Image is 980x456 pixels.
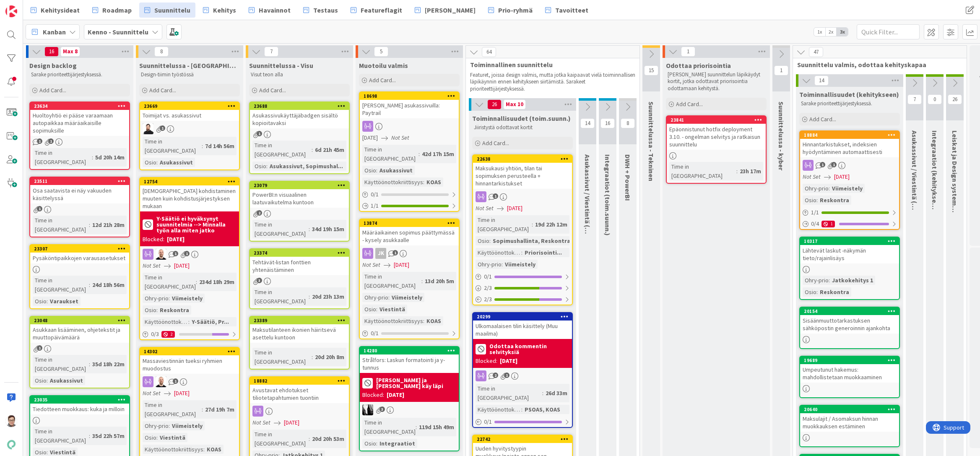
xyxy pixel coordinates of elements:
img: avatar [5,439,17,451]
div: 22638Maksukausi yhtiön, tilan tai sopimuksen perusteella + hinnantarkistukset [473,155,572,189]
input: Quick Filter... [857,24,920,39]
span: Leiskat ja Design system (kehitykseen) [951,130,959,250]
img: SM [5,415,17,427]
span: 1 [160,125,165,131]
div: 23688Asukassivukäyttäjäbadgen sisältö kopioitavaksi [250,102,349,128]
span: 1 [831,162,837,167]
div: 18698 [360,92,459,100]
div: 23048 [30,317,129,324]
span: Muotoilu valmis [359,61,408,70]
span: [PERSON_NAME] [425,5,476,15]
div: 23634 [34,103,129,109]
div: 22638 [473,155,572,163]
span: 2 / 3 [484,295,492,304]
span: : [502,260,503,269]
a: Suunnittelu [139,3,195,18]
p: Sarake prioriteettijärjestyksessä. [801,100,898,107]
div: JK [375,248,386,259]
span: Integraatiot (kehitykseen) [931,130,939,213]
div: Ohry-prio [143,294,169,303]
div: 23389Maksutilanteen ikonien häiritsevä asettelu kuntoon [250,317,349,343]
div: 23669 [140,102,239,110]
div: 23079PowerBI:n visuaalinen laatuvaikutelma kuntoon [250,182,349,208]
div: Käyttöönottokriittisyys [362,316,423,326]
span: 1 [774,65,788,76]
div: 18884Hinnantarkistukset, indeksien hyödyntäminen automaattisesti [800,131,899,157]
span: 1 [257,131,262,136]
div: [PERSON_NAME] asukassivuilla: Paytrail [360,100,459,118]
span: Asukassivut / Viestintä (kehitykseen) [910,130,919,244]
div: 18884 [804,132,899,138]
div: 12d 21h 28m [90,220,127,229]
span: Tavoitteet [555,5,588,15]
div: Viimeistely [170,294,205,303]
span: Suunnittelussa - Visu [249,61,313,70]
span: [DATE] [362,133,378,142]
span: : [169,294,170,303]
div: Reskontra [818,195,851,205]
div: 42d 17h 15m [420,149,456,159]
div: 23079 [250,182,349,189]
div: 23374 [250,249,349,257]
div: 10317 [804,238,899,244]
span: 64 [482,47,496,57]
span: : [312,145,313,154]
span: : [532,220,533,229]
div: 14302 [140,348,239,355]
div: 23511Osa saatavista ei näy vakuuden käsittelyssä [30,177,129,203]
div: Jatkokehitys 1 [830,276,875,285]
div: 13874 [360,219,459,227]
div: Sisäänmuuttotarkastuksen sähköpostin generoinnin ajankohta [800,315,899,334]
span: 0 / 4 [811,219,819,228]
i: Not Set [476,204,494,212]
span: : [89,280,90,289]
span: 26 [487,99,502,109]
span: [DATE] [507,204,522,213]
p: Sarake prioriteettijärjestyksessä. [31,71,128,78]
span: 47 [809,47,823,57]
div: 13874Määräaikainen sopimus päättymässä - kysely asukkaalle [360,219,459,245]
div: 23079 [254,182,349,188]
p: Visut teon alla [251,71,348,78]
a: Testaus [298,3,343,18]
div: Osio [143,305,156,315]
div: Time in [GEOGRAPHIC_DATA] [143,273,196,291]
span: 1 / 1 [371,201,379,210]
span: 1 [820,162,825,167]
span: 3 [257,278,262,283]
a: Featureflagit [346,3,407,18]
span: Testaus [313,5,338,15]
div: 0/1 [360,189,459,200]
div: 23688 [254,103,349,109]
span: Add Card... [259,86,286,94]
div: Ohry-prio [476,260,502,269]
a: Roadmap [87,3,137,18]
span: : [829,184,830,193]
div: Asukassivukäyttäjäbadgen sisältö kopioitavaksi [250,110,349,128]
div: Blocked: [143,235,164,244]
span: Support [18,1,38,11]
div: 18698 [364,93,459,99]
span: 0 [928,94,942,104]
div: 5d 20h 14m [93,153,127,162]
span: Suunnittelussa - kyber [777,102,785,170]
div: Toimijat vs. asukassivut [140,110,239,121]
span: : [376,305,377,314]
div: 20640 [800,406,899,413]
div: TM [140,249,239,260]
div: Time in [GEOGRAPHIC_DATA] [362,145,419,163]
p: Design-tiimin työstössä [141,71,238,78]
span: : [196,277,197,287]
span: : [421,276,423,286]
i: Not Set [803,173,821,180]
span: : [89,220,90,229]
div: Määräaikainen sopimus päättymässä - kysely asukkaalle [360,227,459,245]
span: 7 [264,47,278,57]
span: : [816,287,818,297]
p: [PERSON_NAME] suunnittelun läpikäydyt kortit, jotka odottavat priorisointia odottamaan kehitystä. [668,71,765,92]
span: : [521,248,522,257]
div: Osio [252,162,266,171]
span: [DATE] [834,172,850,181]
div: 22742 [473,435,572,443]
span: 1 [37,138,42,144]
